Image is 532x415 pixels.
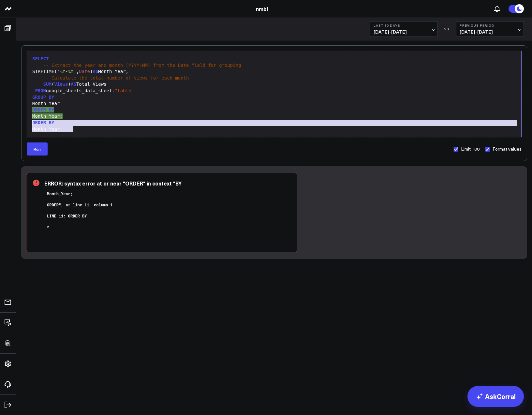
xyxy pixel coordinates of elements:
span: -- Extract the year and month (YYYY-MM) from the Date field for grouping [43,63,241,68]
div: google_sheets_data_sheet. [30,88,518,94]
span: BY [49,95,54,100]
span: "table" [115,88,134,93]
div: STRFTIME( , ) Month_Year, [30,68,518,75]
b: Last 30 Days [374,23,434,27]
a: nmbl [256,5,268,12]
span: BY [49,120,54,125]
div: VS [441,27,453,31]
div: ORDER", at line 11, column 1 [44,200,290,210]
span: ORDER [32,107,46,112]
div: ( ) Total_Views [30,81,518,88]
span: Date [79,69,90,74]
div: Month_Year [30,100,518,107]
span: GROUP [32,95,46,100]
span: AS [71,82,76,87]
span: FROM [35,88,46,93]
span: Month_Year; [32,113,63,119]
span: BY [49,107,54,112]
span: AS [93,69,98,74]
button: Run [27,142,48,156]
a: AskCorral [467,386,524,407]
span: Views [54,82,68,87]
button: Previous Period[DATE]-[DATE] [456,21,524,37]
span: [DATE] - [DATE] [374,29,434,35]
span: ORDER [32,120,46,125]
div: Month_Year; [44,189,290,199]
div: ^ [44,223,290,232]
div: Month_Year; [30,126,518,133]
div: LINE 11: ORDER BY [44,212,290,221]
span: SELECT [32,56,49,61]
div: ERROR: syntax error at or near "ORDER" in context "BY [44,180,290,187]
b: Previous Period [460,23,520,27]
span: '%Y-%m' [57,69,76,74]
span: SUM [43,82,52,87]
button: Last 30 Days[DATE]-[DATE] [370,21,438,37]
span: -- Calculate the total number of views for each month [43,75,189,81]
span: [DATE] - [DATE] [460,29,520,35]
label: Limit 100 [453,146,480,152]
label: Format values [485,146,522,152]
